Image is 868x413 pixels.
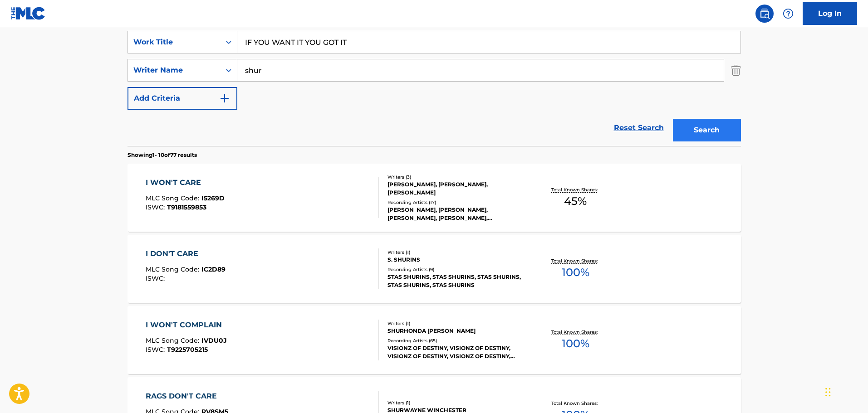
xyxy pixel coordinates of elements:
[564,193,587,209] span: 45 %
[167,203,206,211] span: T9181559853
[551,329,600,335] p: Total Known Shares:
[387,273,525,289] div: STAS SHURINS, STAS SHURINS, STAS SHURINS, STAS SHURINS, STAS SHURINS
[823,369,868,413] iframe: Chat Widget
[609,118,668,138] a: Reset Search
[387,320,525,327] div: Writers ( 1 )
[146,203,167,211] span: ISWC :
[201,194,225,202] span: I5269D
[128,151,197,159] p: Showing 1 - 10 of 77 results
[551,258,600,264] p: Total Known Shares:
[755,5,774,23] a: Public Search
[201,265,226,273] span: IC2D89
[11,7,46,20] img: MLC Logo
[783,8,794,19] img: help
[146,274,167,282] span: ISWC :
[146,177,225,188] div: I WON'T CARE
[146,345,167,354] span: ISWC :
[133,37,215,48] div: Work Title
[146,248,226,259] div: I DON'T CARE
[562,335,589,352] span: 100 %
[387,399,525,406] div: Writers ( 1 )
[146,391,228,402] div: RAGS DON'T CARE
[387,327,525,335] div: SHURHONDA [PERSON_NAME]
[167,345,208,354] span: T9225705215
[387,256,525,264] div: S. SHURINS
[387,206,525,222] div: [PERSON_NAME], [PERSON_NAME], [PERSON_NAME], [PERSON_NAME], [PERSON_NAME]
[128,235,741,303] a: I DON'T CAREMLC Song Code:IC2D89ISWC:Writers (1)S. SHURINSRecording Artists (9)STAS SHURINS, STAS...
[128,164,741,232] a: I WON'T CAREMLC Song Code:I5269DISWC:T9181559853Writers (3)[PERSON_NAME], [PERSON_NAME], [PERSON_...
[759,8,770,19] img: search
[128,306,741,374] a: I WON'T COMPLAINMLC Song Code:IVDU0JISWC:T9225705215Writers (1)SHURHONDA [PERSON_NAME]Recording A...
[551,400,600,407] p: Total Known Shares:
[146,194,201,202] span: MLC Song Code :
[387,337,525,344] div: Recording Artists ( 65 )
[128,31,741,146] form: Search Form
[387,344,525,360] div: VISIONZ OF DESTINY, VISIONZ OF DESTINY, VISIONZ OF DESTINY, VISIONZ OF DESTINY, VISIONZ OF DESTINY
[219,93,230,104] img: 9d2ae6d4665cec9f34b9.svg
[779,5,797,23] div: Help
[387,249,525,256] div: Writers ( 1 )
[387,266,525,273] div: Recording Artists ( 9 )
[731,59,741,82] img: Delete Criterion
[673,119,741,141] button: Search
[562,264,589,281] span: 100 %
[128,87,237,110] button: Add Criteria
[551,186,600,193] p: Total Known Shares:
[387,180,525,197] div: [PERSON_NAME], [PERSON_NAME], [PERSON_NAME]
[146,336,201,345] span: MLC Song Code :
[387,199,525,206] div: Recording Artists ( 17 )
[825,379,831,406] div: Drag
[201,336,227,345] span: IVDU0J
[387,174,525,180] div: Writers ( 3 )
[803,2,857,25] a: Log In
[146,265,201,273] span: MLC Song Code :
[133,65,215,76] div: Writer Name
[146,320,227,330] div: I WON'T COMPLAIN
